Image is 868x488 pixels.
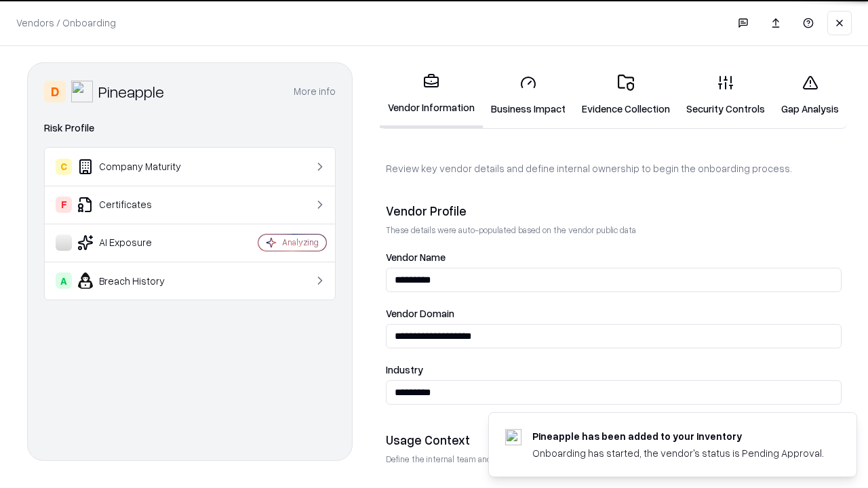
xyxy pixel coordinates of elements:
[483,64,574,127] a: Business Impact
[386,161,842,176] p: Review key vendor details and define internal ownership to begin the onboarding process.
[386,453,842,465] p: Define the internal team and reason for using this vendor. This helps assess business relevance a...
[44,120,336,136] div: Risk Profile
[380,62,483,128] a: Vendor Information
[386,432,842,448] div: Usage Context
[56,197,218,213] div: Certificates
[532,429,824,443] div: Pineapple has been added to your inventory
[56,272,72,289] div: A
[56,197,72,213] div: F
[532,446,824,460] div: Onboarding has started, the vendor's status is Pending Approval.
[282,237,319,248] div: Analyzing
[386,308,842,319] label: Vendor Domain
[44,81,66,102] div: D
[678,64,773,127] a: Security Controls
[294,79,336,104] button: More info
[574,64,678,127] a: Evidence Collection
[56,159,72,175] div: C
[56,235,218,251] div: AI Exposure
[98,81,164,102] div: Pineapple
[505,429,521,445] img: pineappleenergy.com
[56,159,218,175] div: Company Maturity
[386,365,842,375] label: Industry
[386,203,842,219] div: Vendor Profile
[773,64,847,127] a: Gap Analysis
[386,252,842,262] label: Vendor Name
[71,81,93,102] img: Pineapple
[386,224,842,236] p: These details were auto-populated based on the vendor public data
[16,16,116,30] p: Vendors / Onboarding
[56,272,218,289] div: Breach History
